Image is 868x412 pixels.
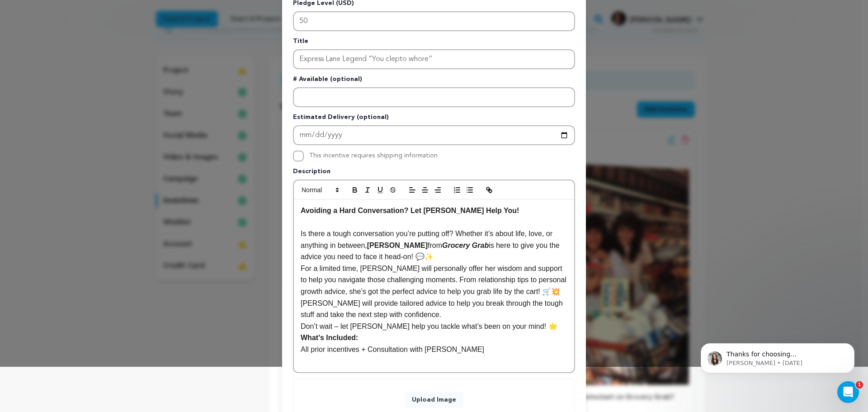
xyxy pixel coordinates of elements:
button: Upload Image [405,392,463,408]
input: Enter title [293,49,575,69]
p: Is there a tough conversation you’re putting off? Whether it’s about life, love, or anything in b... [301,228,567,263]
strong: [PERSON_NAME] [367,242,428,249]
p: All prior incentives + Consultation with [PERSON_NAME] [301,344,567,355]
p: For a limited time, [PERSON_NAME] will personally offer her wisdom and support to help you naviga... [301,263,567,298]
input: Enter level [293,11,575,31]
input: Enter number available [293,87,575,107]
p: [PERSON_NAME] will provide tailored advice to help you break through the tough stuff and take the... [301,298,567,321]
span: 1 [856,381,863,388]
strong: Avoiding a Hard Conversation? Let [PERSON_NAME] Help You! [301,207,519,214]
p: Description [293,167,575,180]
p: Estimated Delivery (optional) [293,113,575,125]
input: Enter Estimated Delivery [293,125,575,145]
p: # Available (optional) [293,75,575,87]
p: Title [293,37,575,49]
p: Don’t wait – let [PERSON_NAME] help you tackle what’s been on your mind! 🌟 [301,321,567,332]
iframe: Intercom notifications message [687,324,868,388]
iframe: Intercom live chat [837,381,859,403]
label: This incentive requires shipping information [309,152,438,159]
em: Grocery Grab [442,242,489,249]
strong: What’s Included: [301,334,358,341]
